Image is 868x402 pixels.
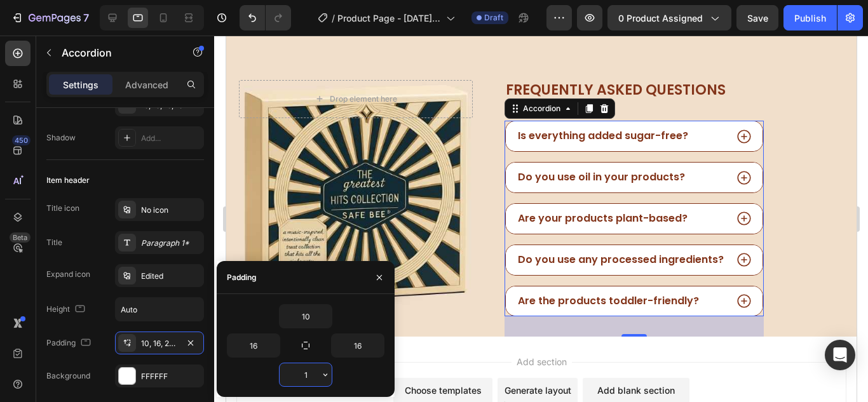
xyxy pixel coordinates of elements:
div: Rich Text Editor. Editing area: main [290,216,499,233]
p: Accordion [62,45,170,60]
div: Rich Text Editor. Editing area: main [290,133,461,151]
div: Background [46,370,90,382]
p: Do you use oil in your products? [292,135,459,149]
p: Do you use any processed ingredients? [292,218,498,231]
div: Beta [10,232,31,243]
h2: Frequently asked questions [278,44,538,65]
div: Generate layout [278,348,345,361]
div: Rich Text Editor. Editing area: main [290,257,475,274]
p: Settings [63,78,98,91]
span: then drag & drop elements [362,364,456,375]
button: Save [736,5,778,30]
div: Open Intercom Messenger [825,340,855,370]
div: Add blank section [371,348,449,361]
div: Add... [141,133,201,144]
p: Are the products toddler-friendly? [292,259,473,272]
span: Save [747,13,768,23]
button: Publish [783,5,837,30]
div: Publish [794,11,826,25]
span: Draft [484,12,503,23]
div: 10, 16, 24, 16 [141,338,178,349]
input: Auto [227,334,280,357]
div: Height [46,301,88,318]
span: 0 product assigned [618,11,703,25]
span: Product Page - [DATE] 22:08:21 [337,11,441,25]
div: Accordion [294,67,337,79]
div: No icon [141,204,201,216]
p: Is everything added sugar-free? [292,94,462,107]
div: Padding [227,272,257,283]
div: Edited [141,271,201,282]
div: Title icon [46,203,79,214]
span: / [332,11,335,25]
div: Paragraph 1* [141,238,201,249]
div: Expand icon [46,269,90,280]
div: Padding [46,335,93,352]
input: Auto [116,298,203,321]
div: Item header [46,175,90,186]
div: Choose templates [179,348,255,361]
p: Are your products plant-based? [292,177,461,190]
input: Auto [280,305,332,328]
div: Rich Text Editor. Editing area: main [290,175,463,192]
div: FFFFFF [141,371,201,382]
input: Auto [332,334,384,357]
button: 7 [5,5,95,30]
span: Add section [285,319,346,333]
input: Auto [280,363,332,386]
div: 450 [12,135,31,145]
button: 0 product assigned [607,5,731,30]
p: 7 [83,10,89,25]
div: Undo/Redo [240,5,291,30]
div: Title [46,237,62,248]
p: Advanced [125,78,168,91]
div: Shadow [46,132,76,144]
iframe: Design area [226,36,857,402]
div: Rich Text Editor. Editing area: main [290,92,464,109]
span: from URL or image [276,364,344,375]
span: inspired by CRO experts [172,364,259,375]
